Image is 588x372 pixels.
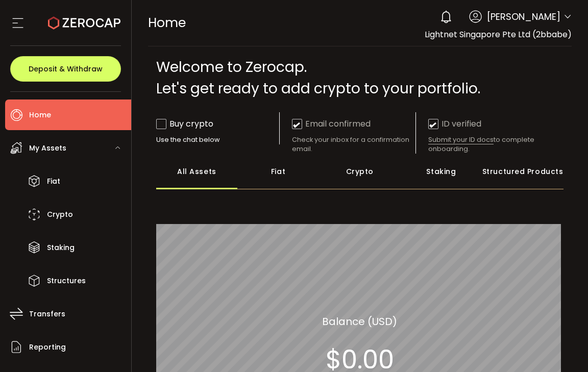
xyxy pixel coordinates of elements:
div: Staking [401,154,482,189]
div: ID verified [428,117,481,130]
span: Staking [47,240,75,255]
iframe: Chat Widget [469,262,588,372]
span: Deposit & Withdraw [29,65,103,72]
div: Check your inbox for a confirmation email. [292,135,415,154]
div: Welcome to Zerocap. Let's get ready to add crypto to your portfolio. [156,57,564,100]
span: My Assets [29,141,66,156]
div: Buy crypto [156,117,213,130]
div: Use the chat below [156,135,280,144]
button: Deposit & Withdraw [10,56,121,82]
span: Home [148,14,186,32]
div: All Assets [156,154,238,189]
span: Submit your ID docs [428,135,494,144]
div: Fiat [237,154,319,189]
section: Balance (USD) [322,313,397,329]
div: Crypto [319,154,401,189]
span: Crypto [47,207,73,222]
div: Structured Products [482,154,563,189]
span: Lightnet Singapore Pte Ltd (2bbabe) [425,29,572,40]
span: Structures [47,274,86,288]
span: Reporting [29,340,66,355]
span: [PERSON_NAME] [487,10,560,23]
div: to complete onboarding. [428,135,552,154]
span: Home [29,108,51,122]
span: Transfers [29,307,65,321]
span: Fiat [47,174,60,189]
div: Email confirmed [292,117,371,130]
